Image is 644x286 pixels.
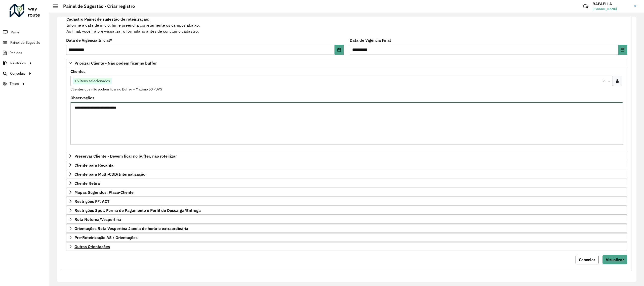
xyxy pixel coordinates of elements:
button: Choose Date [335,45,344,55]
a: Rota Noturna/Vespertina [66,215,627,224]
a: Cliente para Recarga [66,161,627,169]
a: Cliente Retira [66,179,627,187]
span: Rota Noturna/Vespertina [74,217,121,221]
a: Outras Orientações [66,242,627,251]
a: Preservar Cliente - Devem ficar no buffer, não roteirizar [66,152,627,160]
span: Visualizar [606,257,624,262]
span: Pre-Roteirização AS / Orientações [74,235,138,240]
label: Observações [70,95,94,101]
span: Cliente para Recarga [74,163,113,167]
span: 15 itens selecionados [73,78,111,84]
button: Visualizar [602,255,627,264]
span: Consultas [10,71,25,76]
label: Clientes [70,68,86,74]
span: Outras Orientações [74,245,110,249]
a: Priorizar Cliente - Não podem ficar no buffer [66,59,627,67]
span: Cancelar [579,257,595,262]
a: Restrições FF: ACT [66,197,627,206]
span: Cliente para Multi-CDD/Internalização [74,172,145,176]
button: Cancelar [576,255,598,264]
a: Orientações Rota Vespertina Janela de horário extraordinária [66,224,627,233]
span: Painel de Sugestão [10,40,40,45]
span: Restrições Spot: Forma de Pagamento e Perfil de Descarga/Entrega [74,208,201,212]
button: Choose Date [618,45,627,55]
span: Pedidos [10,50,22,56]
small: Clientes que não podem ficar no Buffer – Máximo 50 PDVS [70,87,162,91]
div: Informe a data de inicio, fim e preencha corretamente os campos abaixo. Ao final, você irá pré-vi... [66,16,627,34]
a: Restrições Spot: Forma de Pagamento e Perfil de Descarga/Entrega [66,206,627,215]
span: Cliente Retira [74,181,100,185]
span: Painel [11,30,20,35]
span: Mapas Sugeridos: Placa-Cliente [74,190,134,194]
span: Restrições FF: ACT [74,199,109,203]
strong: Cadastro Painel de sugestão de roteirização: [66,17,149,22]
span: Tático [10,81,19,86]
a: Cliente para Multi-CDD/Internalização [66,170,627,178]
span: [PERSON_NAME] [592,7,630,11]
a: Contato Rápido [580,1,591,12]
div: Priorizar Cliente - Não podem ficar no buffer [66,67,627,151]
span: Relatórios [10,61,26,66]
label: Data de Vigência Inicial [66,37,112,43]
a: Mapas Sugeridos: Placa-Cliente [66,188,627,197]
label: Data de Vigência Final [350,37,391,43]
span: Clear all [602,78,607,84]
a: Pre-Roteirização AS / Orientações [66,233,627,242]
span: Preservar Cliente - Devem ficar no buffer, não roteirizar [74,154,177,158]
h2: Painel de Sugestão - Criar registro [58,4,135,9]
h3: RAFAELLA [592,2,630,6]
span: Orientações Rota Vespertina Janela de horário extraordinária [74,226,188,230]
span: Priorizar Cliente - Não podem ficar no buffer [74,61,157,65]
